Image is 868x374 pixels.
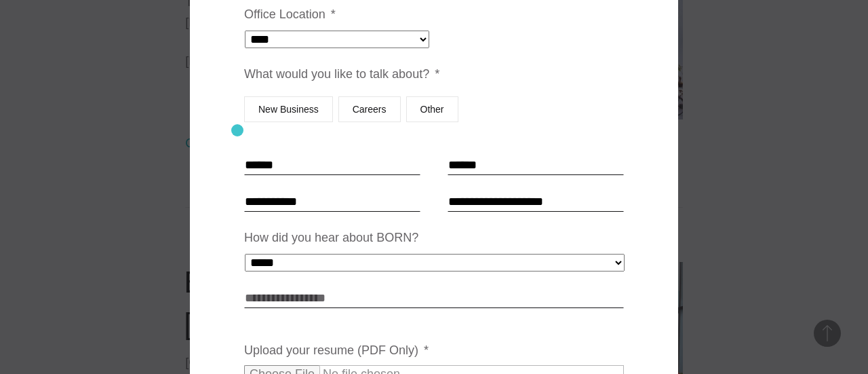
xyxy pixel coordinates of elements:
label: How did you hear about BORN? [244,230,418,246]
label: Office Location [244,7,336,22]
label: New Business [244,96,333,122]
label: Careers [338,96,401,122]
label: Other [406,96,458,122]
label: Upload your resume (PDF Only) [244,343,429,358]
label: What would you like to talk about? [244,67,439,82]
